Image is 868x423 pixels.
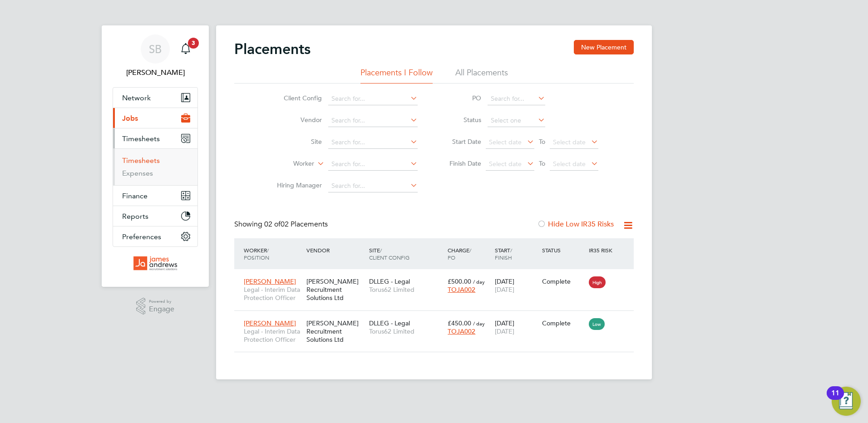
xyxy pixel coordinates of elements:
[495,327,514,335] span: [DATE]
[369,246,409,261] span: / Client Config
[493,242,540,266] div: Start
[328,158,418,171] input: Search for...
[369,319,410,327] span: DLLEG - Legal
[328,136,418,149] input: Search for...
[488,93,545,105] input: Search for...
[587,242,618,258] div: IR35 Risk
[270,181,322,189] label: Hiring Manager
[122,156,160,165] a: Timesheets
[440,94,481,102] label: PO
[489,138,522,146] span: Select date
[136,298,175,315] a: Powered byEngage
[264,220,328,229] span: 02 Placements
[149,298,174,305] span: Powered by
[448,327,475,335] span: TOJA002
[488,114,545,127] input: Select one
[831,393,839,405] div: 11
[445,242,493,266] div: Charge
[113,206,197,226] button: Reports
[473,320,485,327] span: / day
[244,319,296,327] span: [PERSON_NAME]
[177,34,195,64] a: 3
[536,136,548,148] span: To
[328,93,418,105] input: Search for...
[113,186,197,206] button: Finance
[440,138,481,146] label: Start Date
[113,148,197,185] div: Timesheets
[113,88,197,108] button: Network
[328,114,418,127] input: Search for...
[122,134,160,143] span: Timesheets
[113,226,197,246] button: Preferences
[270,116,322,124] label: Vendor
[574,40,634,54] button: New Placement
[244,327,302,344] span: Legal - Interim Data Protection Officer
[244,246,269,261] span: / Position
[542,277,585,285] div: Complete
[495,246,512,261] span: / Finish
[188,38,199,49] span: 3
[244,277,296,285] span: [PERSON_NAME]
[122,93,151,102] span: Network
[440,116,481,124] label: Status
[542,319,585,327] div: Complete
[270,94,322,102] label: Client Config
[540,242,587,258] div: Status
[440,159,481,167] label: Finish Date
[553,138,586,146] span: Select date
[242,242,304,266] div: Worker
[328,180,418,192] input: Search for...
[122,212,148,221] span: Reports
[244,285,302,302] span: Legal - Interim Data Protection Officer
[149,43,162,55] span: SB
[242,272,634,280] a: [PERSON_NAME]Legal - Interim Data Protection Officer[PERSON_NAME] Recruitment Solutions LtdDLLEG ...
[122,114,138,123] span: Jobs
[553,160,586,168] span: Select date
[234,40,311,58] h2: Placements
[304,242,367,258] div: Vendor
[149,305,174,313] span: Engage
[448,319,471,327] span: £450.00
[448,246,471,261] span: / PO
[448,277,471,285] span: £500.00
[455,67,508,84] li: All Placements
[133,256,178,271] img: jarsolutions-logo-retina.png
[113,256,198,271] a: Go to home page
[360,67,433,84] li: Placements I Follow
[122,192,148,200] span: Finance
[448,285,475,294] span: TOJA002
[304,315,367,349] div: [PERSON_NAME] Recruitment Solutions Ltd
[369,277,410,285] span: DLLEG - Legal
[369,327,443,335] span: Torus62 Limited
[102,25,209,287] nav: Main navigation
[122,169,153,177] a: Expenses
[242,314,634,322] a: [PERSON_NAME]Legal - Interim Data Protection Officer[PERSON_NAME] Recruitment Solutions LtdDLLEG ...
[113,34,198,78] a: SB[PERSON_NAME]
[489,160,522,168] span: Select date
[113,67,198,78] span: Stephanie Beer
[832,387,861,416] button: Open Resource Center, 11 new notifications
[495,285,514,294] span: [DATE]
[234,220,330,229] div: Showing
[304,273,367,307] div: [PERSON_NAME] Recruitment Solutions Ltd
[493,273,540,298] div: [DATE]
[473,278,485,285] span: / day
[270,138,322,146] label: Site
[589,318,605,330] span: Low
[589,276,606,288] span: High
[369,285,443,294] span: Torus62 Limited
[122,232,161,241] span: Preferences
[367,242,445,266] div: Site
[113,108,197,128] button: Jobs
[493,315,540,340] div: [DATE]
[264,220,281,229] span: 02 of
[262,159,314,168] label: Worker
[536,157,548,169] span: To
[113,128,197,148] button: Timesheets
[537,220,614,229] label: Hide Low IR35 Risks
